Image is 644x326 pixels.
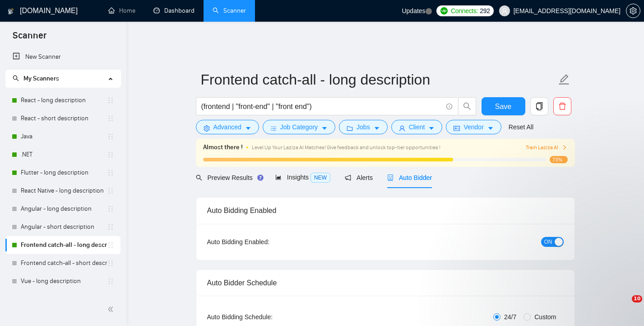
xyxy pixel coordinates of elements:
span: info-circle [446,104,452,109]
button: userClientcaret-down [391,120,443,134]
span: Almost there ! [203,142,243,152]
a: React - long description [21,91,107,109]
span: holder [107,241,114,249]
a: React - short description [21,109,107,128]
li: New Scanner [5,48,120,66]
li: React - long description [5,91,120,109]
li: Frontend catch-all - long description [5,236,120,254]
a: Angular - long description [21,200,107,218]
div: Tooltip anchor [256,174,264,182]
span: delete [554,102,571,110]
span: 292 [480,6,490,16]
button: settingAdvancedcaret-down [196,120,259,134]
span: Custom [531,312,560,322]
span: edit [558,74,570,85]
span: 73% [550,156,568,163]
span: holder [107,97,114,104]
span: user [501,8,508,14]
span: holder [107,169,114,176]
button: idcardVendorcaret-down [446,120,501,134]
span: setting [626,7,640,14]
span: Connects: [451,6,478,16]
span: caret-down [374,125,380,132]
a: Reset All [509,122,533,132]
span: Updates [402,7,425,14]
li: Frontend catch-all - short description [5,254,120,272]
span: copy [531,102,548,110]
span: holder [107,115,114,122]
button: setting [626,4,640,18]
a: Java [21,128,107,146]
span: holder [107,278,114,285]
span: user [399,125,405,132]
input: Search Freelance Jobs... [201,101,442,112]
span: My Scanners [13,75,59,82]
span: Client [409,122,425,132]
a: Frontend catch-all - long description [21,236,107,254]
span: Jobs [357,122,370,132]
span: holder [107,151,114,158]
li: Vue - short description [5,290,120,308]
span: right [562,145,567,150]
button: Train Laziza AI [526,143,567,152]
span: double-left [107,305,116,314]
a: New Scanner [13,48,113,66]
div: Auto Bidding Schedule: [207,312,326,322]
span: holder [107,187,114,194]
span: search [459,102,476,110]
button: folderJobscaret-down [339,120,388,134]
div: Auto Bidding Enabled: [207,237,326,247]
a: Flutter - long description [21,164,107,182]
a: React Native - long description [21,182,107,200]
span: 24/7 [500,312,520,322]
span: idcard [454,125,460,132]
span: caret-down [321,125,328,132]
a: .NET [21,146,107,164]
span: Auto Bidder [387,174,432,181]
a: searchScanner [213,7,246,14]
span: ON [544,237,552,247]
img: upwork-logo.png [440,7,448,14]
span: Level Up Your Laziza AI Matches! Give feedback and unlock top-tier opportunities ! [252,144,440,151]
span: Alerts [345,174,373,181]
span: Save [495,101,511,112]
span: Insights [275,174,330,181]
div: Auto Bidder Schedule [207,270,564,296]
span: Job Category [280,122,318,132]
span: 10 [632,295,642,302]
button: delete [553,97,571,115]
button: search [458,97,476,115]
span: holder [107,260,114,267]
span: Scanner [5,29,54,48]
span: holder [107,223,114,231]
a: setting [626,7,640,14]
li: Java [5,128,120,146]
a: Frontend catch-all - short description [21,254,107,272]
span: notification [345,175,351,181]
span: search [196,175,202,181]
span: folder [347,125,353,132]
span: holder [107,133,114,140]
img: logo [8,4,14,19]
div: Auto Bidding Enabled [207,198,564,223]
li: Angular - long description [5,200,120,218]
span: Vendor [463,122,483,132]
span: caret-down [245,125,251,132]
li: Vue - long description [5,272,120,290]
iframe: Intercom live chat [613,295,635,317]
span: robot [387,175,394,181]
span: area-chart [275,174,282,180]
span: bars [270,125,277,132]
span: My Scanners [23,75,59,82]
a: Angular - short description [21,218,107,236]
span: Preview Results [196,174,261,181]
li: Flutter - long description [5,164,120,182]
span: Advanced [213,122,241,132]
a: Vue - long description [21,272,107,290]
span: NEW [310,173,330,183]
span: caret-down [487,125,494,132]
span: caret-down [428,125,435,132]
li: React Native - long description [5,182,120,200]
li: Angular - short description [5,218,120,236]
